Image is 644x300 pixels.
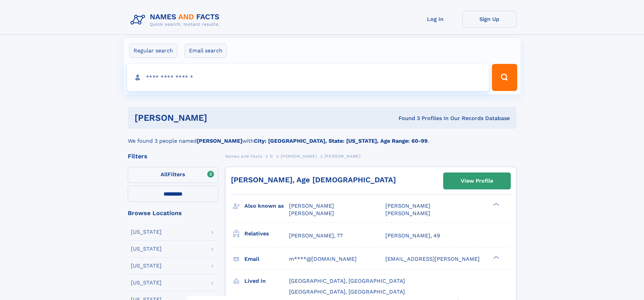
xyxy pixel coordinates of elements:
[408,11,462,27] a: Log In
[385,210,430,216] span: [PERSON_NAME]
[135,114,303,122] h1: [PERSON_NAME]
[270,152,273,160] a: D
[281,154,317,159] span: [PERSON_NAME]
[128,167,218,183] label: Filters
[197,138,242,144] b: [PERSON_NAME]
[492,202,500,207] div: ❯
[244,275,289,287] h3: Lived in
[444,173,510,189] a: View Profile
[325,154,361,159] span: [PERSON_NAME]
[127,64,489,91] input: search input
[161,171,168,178] span: All
[492,255,500,259] div: ❯
[128,11,225,29] img: Logo Names and Facts
[131,263,162,269] div: [US_STATE]
[131,229,162,235] div: [US_STATE]
[231,176,396,184] a: [PERSON_NAME], Age [DEMOGRAPHIC_DATA]
[185,44,227,58] label: Email search
[131,280,162,285] div: [US_STATE]
[225,152,262,160] a: Names and Facts
[461,173,493,189] div: View Profile
[244,200,289,212] h3: Also known as
[129,44,177,58] label: Regular search
[385,203,430,209] span: [PERSON_NAME]
[128,210,218,216] div: Browse Locations
[385,232,440,239] a: [PERSON_NAME], 49
[244,253,289,265] h3: Email
[303,115,510,122] div: Found 3 Profiles In Our Records Database
[492,64,517,91] button: Search Button
[128,153,218,159] div: Filters
[462,11,517,27] a: Sign Up
[128,129,517,145] div: We found 3 people named with .
[270,154,273,159] span: D
[289,210,334,216] span: [PERSON_NAME]
[385,256,480,262] span: [EMAIL_ADDRESS][PERSON_NAME]
[289,289,405,295] span: [GEOGRAPHIC_DATA], [GEOGRAPHIC_DATA]
[281,152,317,160] a: [PERSON_NAME]
[131,246,162,252] div: [US_STATE]
[289,232,343,239] a: [PERSON_NAME], 77
[289,203,334,209] span: [PERSON_NAME]
[254,138,428,144] b: City: [GEOGRAPHIC_DATA], State: [US_STATE], Age Range: 60-99
[289,278,405,284] span: [GEOGRAPHIC_DATA], [GEOGRAPHIC_DATA]
[244,228,289,239] h3: Relatives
